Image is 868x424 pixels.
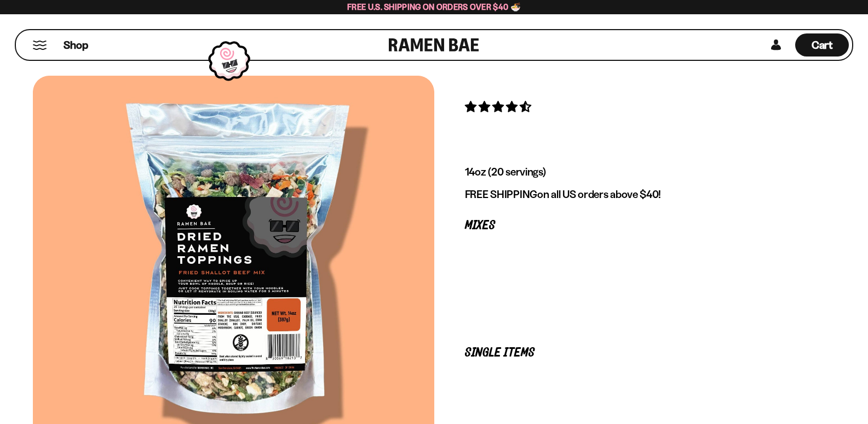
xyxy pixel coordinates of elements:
[465,221,804,231] p: Mixes
[64,33,88,56] a: Shop
[465,188,804,201] p: on all US orders above $40!
[465,188,537,201] strong: FREE SHIPPING
[465,100,533,114] span: 4.62 stars
[347,2,521,12] span: Free U.S. Shipping on Orders over $40 🍜
[64,38,88,53] span: Shop
[32,41,47,50] button: Mobile Menu Trigger
[465,348,804,358] p: Single Items
[812,38,833,52] span: Cart
[795,30,849,60] a: Cart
